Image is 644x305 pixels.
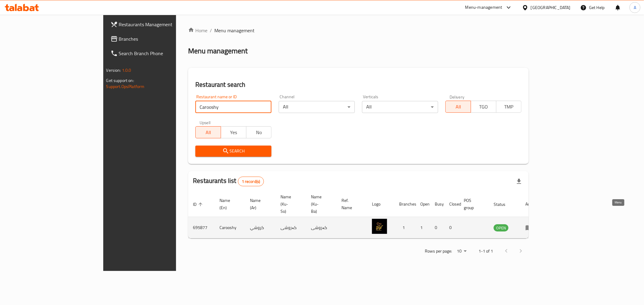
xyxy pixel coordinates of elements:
[195,146,271,157] button: Search
[106,66,121,74] span: Version:
[341,197,360,211] span: Ref. Name
[193,176,264,186] h2: Restaurants list
[200,147,267,155] span: Search
[119,21,206,28] span: Restaurants Management
[473,102,494,111] span: TGO
[200,120,211,124] label: Upsell
[444,191,459,217] th: Closed
[276,217,306,238] td: کەروشی
[394,191,415,217] th: Branches
[454,247,469,256] div: Rows per page:
[531,4,571,11] div: [GEOGRAPHIC_DATA]
[238,179,264,184] span: 1 record(s)
[362,101,438,113] div: All
[193,201,204,208] span: ID
[106,83,145,90] a: Support.OpsPlatform
[471,101,496,113] button: TGO
[465,4,502,11] div: Menu-management
[195,126,221,138] button: All
[394,217,415,238] td: 1
[215,217,245,238] td: Carooshy
[512,174,526,189] div: Export file
[634,4,636,11] span: A
[415,191,430,217] th: Open
[494,225,508,231] span: OPEN
[106,32,211,46] a: Branches
[106,77,134,84] span: Get support on:
[119,35,206,42] span: Branches
[445,101,471,113] button: All
[430,217,444,238] td: 0
[188,27,529,34] nav: breadcrumb
[444,217,459,238] td: 0
[450,95,465,99] label: Delivery
[106,46,211,61] a: Search Branch Phone
[210,27,212,34] li: /
[188,191,541,238] table: enhanced table
[106,17,211,32] a: Restaurants Management
[479,247,493,255] p: 1-1 of 1
[521,191,541,217] th: Action
[372,219,387,234] img: Carooshy
[219,197,238,211] span: Name (En)
[496,101,522,113] button: TMP
[246,126,272,138] button: No
[119,50,206,57] span: Search Branch Phone
[367,191,394,217] th: Logo
[195,101,271,113] input: Search for restaurant name or ID..
[245,217,276,238] td: كروشي
[464,197,482,211] span: POS group
[250,197,268,211] span: Name (Ar)
[223,128,244,137] span: Yes
[221,126,246,138] button: Yes
[214,27,255,34] span: Menu management
[279,101,355,113] div: All
[188,46,248,56] h2: Menu management
[448,102,469,111] span: All
[280,193,299,215] span: Name (Ku-So)
[122,66,131,74] span: 1.0.0
[494,201,513,208] span: Status
[198,128,219,137] span: All
[430,191,444,217] th: Busy
[311,193,329,215] span: Name (Ku-Ba)
[195,80,521,89] h2: Restaurant search
[306,217,337,238] td: کەروشی
[499,102,519,111] span: TMP
[249,128,269,137] span: No
[415,217,430,238] td: 1
[425,247,452,255] p: Rows per page:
